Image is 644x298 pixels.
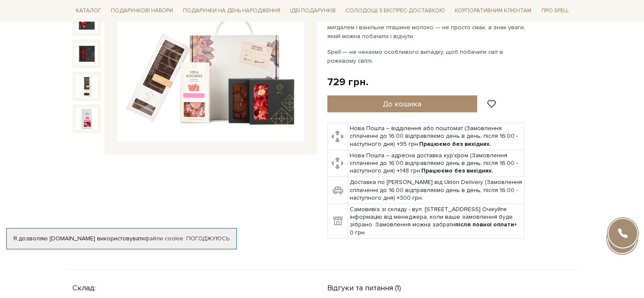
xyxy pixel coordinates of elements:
img: Подарунок Рожеві серця [76,10,98,32]
b: Працюємо без вихідних. [421,167,493,174]
span: Ідеї подарунків [287,4,339,17]
div: Я дозволяю [DOMAIN_NAME] використовувати [7,235,236,242]
img: Подарунок Рожеві серця [76,108,98,130]
button: До кошика [327,95,478,112]
p: Spell — не чекаємо особливого випадку, щоб побачити світ в рожевому світлі. [327,47,526,65]
img: Подарунок Рожеві серця [76,43,98,65]
span: Подарункові набори [108,4,177,17]
a: файли cookie [145,235,183,242]
td: Нова Пошта – адресна доставка кур'єром (Замовлення сплаченні до 16:00 відправляємо день в день, п... [348,150,524,177]
span: Каталог [72,4,105,17]
a: Погоджуюсь [186,235,229,242]
div: 729 грн. [327,75,368,89]
div: Склад: [72,280,307,293]
a: Корпоративним клієнтам [451,3,535,18]
p: Вишневий марципан у молочному шоколаді, білий шоколад з журавлиною, вишнею та малиною, рошери з к... [327,5,526,41]
a: Солодощі з експрес-доставкою [342,3,448,18]
b: Працюємо без вихідних. [419,140,491,148]
div: Відгуки та питання (1) [327,280,572,293]
span: До кошика [383,99,421,109]
b: після повної оплати [455,221,514,228]
span: Подарунки на День народження [180,4,284,17]
span: Про Spell [538,4,572,17]
td: Нова Пошта – відділення або поштомат (Замовлення сплаченні до 16:00 відправляємо день в день, піс... [348,123,524,150]
td: Доставка по [PERSON_NAME] від Uklon Delivery (Замовлення сплаченні до 16:00 відправляємо день в д... [348,177,524,204]
img: Подарунок Рожеві серця [76,75,98,97]
td: Самовивіз зі складу - вул. [STREET_ADDRESS] Очікуйте інформацію від менеджера, коли ваше замовлен... [348,204,524,239]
